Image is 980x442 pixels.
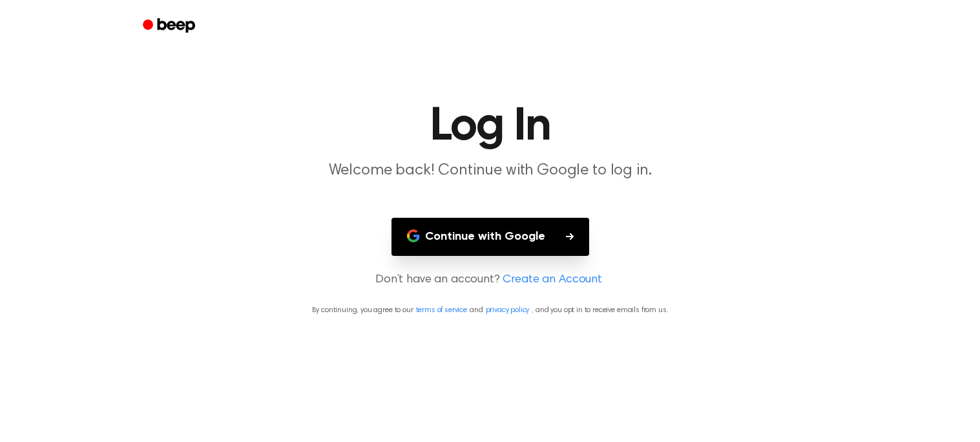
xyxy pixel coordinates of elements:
[134,14,207,39] a: Beep
[503,271,602,289] a: Create an Account
[16,271,964,289] p: Don’t have an account?
[391,218,589,256] button: Continue with Google
[416,306,467,314] a: terms of service
[16,304,964,316] p: By continuing, you agree to our and , and you opt in to receive emails from us.
[160,103,821,150] h1: Log In
[242,160,738,182] p: Welcome back! Continue with Google to log in.
[486,306,530,314] a: privacy policy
